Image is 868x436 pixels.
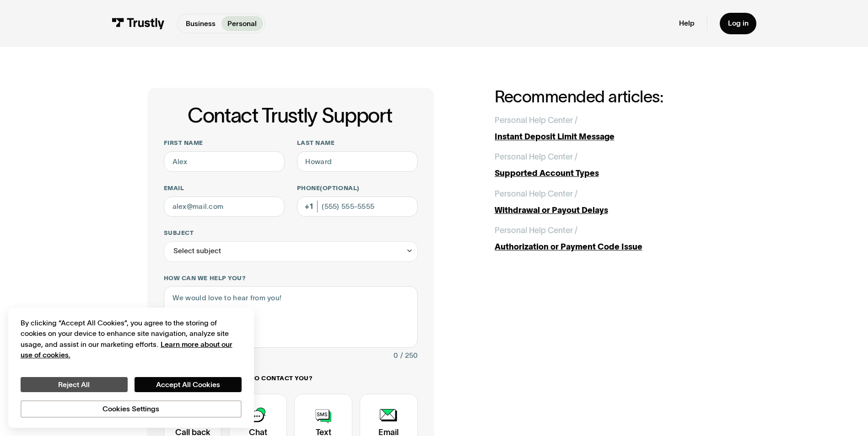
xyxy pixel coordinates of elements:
[720,13,757,34] a: Log in
[162,104,418,127] h1: Contact Trustly Support
[320,185,359,191] span: (Optional)
[394,350,398,362] div: 0
[164,274,418,282] label: How can we help you?
[221,16,263,31] a: Personal
[164,151,285,172] input: Alex
[728,19,749,28] div: Log in
[400,350,418,362] div: / 250
[495,88,721,106] h2: Recommended articles:
[495,151,577,163] div: Personal Help Center /
[495,131,721,143] div: Instant Deposit Limit Message
[21,318,242,418] div: Privacy
[297,151,418,172] input: Howard
[495,224,577,237] div: Personal Help Center /
[135,377,242,393] button: Accept All Cookies
[21,400,242,418] button: Cookies Settings
[173,245,221,257] div: Select subject
[297,184,418,192] label: Phone
[21,318,242,361] div: By clicking “Accept All Cookies”, you agree to the storing of cookies on your device to enhance s...
[297,139,418,147] label: Last name
[186,18,216,29] p: Business
[179,16,221,31] a: Business
[495,114,721,143] a: Personal Help Center /Instant Deposit Limit Message
[8,308,254,428] div: Cookie banner
[495,151,721,180] a: Personal Help Center /Supported Account Types
[495,188,721,217] a: Personal Help Center /Withdrawal or Payout Delays
[679,19,695,28] a: Help
[495,188,577,200] div: Personal Help Center /
[112,18,165,29] img: Trustly Logo
[164,197,285,217] input: alex@mail.com
[297,197,418,217] input: (555) 555-5555
[495,241,721,253] div: Authorization or Payment Code Issue
[495,204,721,217] div: Withdrawal or Payout Delays
[21,377,128,393] button: Reject All
[495,114,577,127] div: Personal Help Center /
[164,184,285,192] label: Email
[495,224,721,253] a: Personal Help Center /Authorization or Payment Code Issue
[164,374,418,383] label: How would you like us to contact you?
[164,229,418,237] label: Subject
[227,18,257,29] p: Personal
[164,241,418,262] div: Select subject
[495,167,721,180] div: Supported Account Types
[164,139,285,147] label: First name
